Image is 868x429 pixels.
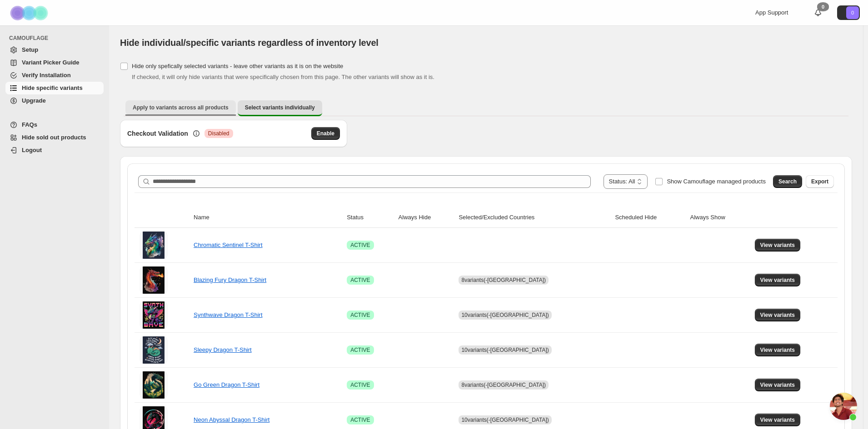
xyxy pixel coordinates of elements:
th: Name [191,207,344,228]
span: 8 variants (-[GEOGRAPHIC_DATA]) [461,277,546,283]
span: Hide individual/specific variants regardless of inventory level [120,38,379,48]
span: Hide sold out products [22,134,86,141]
span: Variant Picker Guide [22,59,79,66]
span: ACTIVE [350,416,370,424]
a: Sleepy Dragon T-Shirt [194,346,252,353]
span: Logout [22,147,42,153]
span: ACTIVE [350,311,370,319]
img: Camouflage [7,0,53,25]
span: ACTIVE [350,381,370,389]
div: 0 [817,2,829,11]
text: 0 [851,10,854,15]
span: If checked, it will only hide variants that were specifically chosen from this page. The other va... [132,74,434,80]
button: View variants [755,414,801,426]
span: Enable [317,130,334,137]
button: Search [773,175,802,188]
span: 10 variants (-[GEOGRAPHIC_DATA]) [461,347,549,353]
button: Avatar with initials 0 [837,5,860,20]
a: 0 [813,8,823,17]
button: Export [806,175,834,188]
a: Chromatic Sentinel T-Shirt [194,242,263,248]
a: Hide sold out products [5,131,104,144]
span: FAQs [22,121,37,128]
span: Upgrade [22,97,46,104]
span: App Support [755,9,788,16]
button: Enable [311,127,340,140]
button: Select variants individually [238,100,322,116]
button: View variants [755,379,801,391]
span: ACTIVE [350,346,370,354]
span: 10 variants (-[GEOGRAPHIC_DATA]) [461,312,549,318]
span: Setup [22,46,38,53]
h3: Checkout Validation [127,129,188,138]
span: View variants [760,416,795,424]
th: Selected/Excluded Countries [456,207,612,228]
a: Synthwave Dragon T-Shirt [194,311,263,318]
button: View variants [755,274,801,286]
a: Blazing Fury Dragon T-Shirt [194,276,266,283]
a: Neon Abyssal Dragon T-Shirt [194,416,269,423]
button: Apply to variants across all products [125,100,236,115]
span: Disabled [208,130,229,137]
span: View variants [760,381,795,389]
th: Scheduled Hide [612,207,687,228]
span: View variants [760,242,795,249]
button: View variants [755,344,801,356]
span: Export [811,178,828,185]
span: Verify Installation [22,72,71,79]
button: View variants [755,309,801,321]
a: Logout [5,144,104,157]
a: Hide specific variants [5,82,104,94]
span: Search [778,178,797,185]
span: View variants [760,346,795,354]
span: Hide only spefically selected variants - leave other variants as it is on the website [132,63,343,69]
a: FAQs [5,118,104,131]
th: Status [344,207,395,228]
span: Select variants individually [245,104,315,111]
th: Always Show [687,207,752,228]
span: ACTIVE [350,276,370,284]
a: Setup [5,44,104,56]
span: Hide specific variants [22,84,83,91]
span: 8 variants (-[GEOGRAPHIC_DATA]) [461,382,546,388]
button: View variants [755,239,801,251]
a: Verify Installation [5,69,104,82]
th: Always Hide [396,207,456,228]
span: View variants [760,276,795,284]
span: Avatar with initials 0 [846,6,859,19]
div: Open chat [830,393,857,420]
span: 10 variants (-[GEOGRAPHIC_DATA]) [461,417,549,423]
span: View variants [760,311,795,319]
span: CAMOUFLAGE [9,35,105,42]
a: Variant Picker Guide [5,56,104,69]
a: Go Green Dragon T-Shirt [194,381,259,388]
span: ACTIVE [350,242,370,249]
span: Show Camouflage managed products [667,178,766,185]
span: Apply to variants across all products [133,104,229,111]
a: Upgrade [5,94,104,107]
